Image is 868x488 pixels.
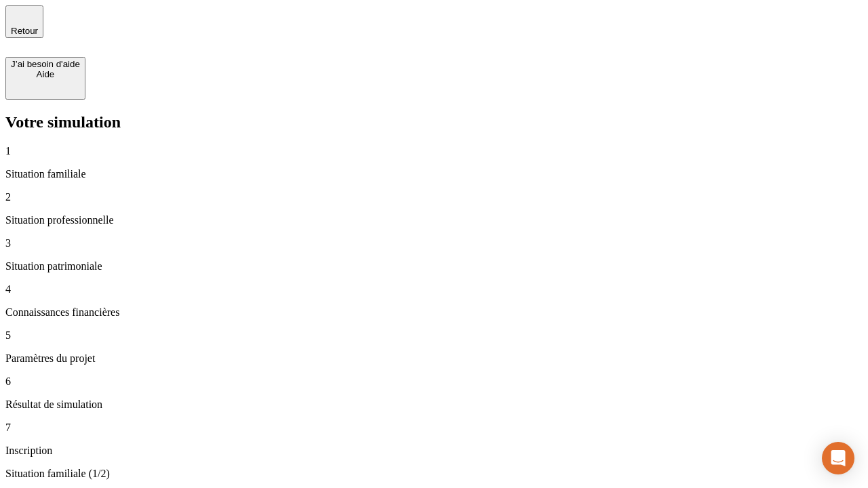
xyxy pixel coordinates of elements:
[5,260,863,272] p: Situation patrimoniale
[5,214,863,226] p: Situation professionnelle
[5,168,863,180] p: Situation familiale
[11,69,80,79] div: Aide
[5,399,863,411] p: Résultat de simulation
[5,191,863,203] p: 2
[5,375,863,388] p: 6
[5,352,863,365] p: Paramètres du projet
[5,422,863,434] p: 7
[11,59,80,69] div: J’ai besoin d'aide
[5,237,863,249] p: 3
[5,5,43,38] button: Retour
[822,442,854,474] div: Open Intercom Messenger
[5,306,863,319] p: Connaissances financières
[5,57,85,100] button: J’ai besoin d'aideAide
[11,26,38,36] span: Retour
[5,329,863,342] p: 5
[5,113,863,131] h2: Votre simulation
[5,283,863,296] p: 4
[5,145,863,157] p: 1
[5,468,863,480] p: Situation familiale (1/2)
[5,445,863,457] p: Inscription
